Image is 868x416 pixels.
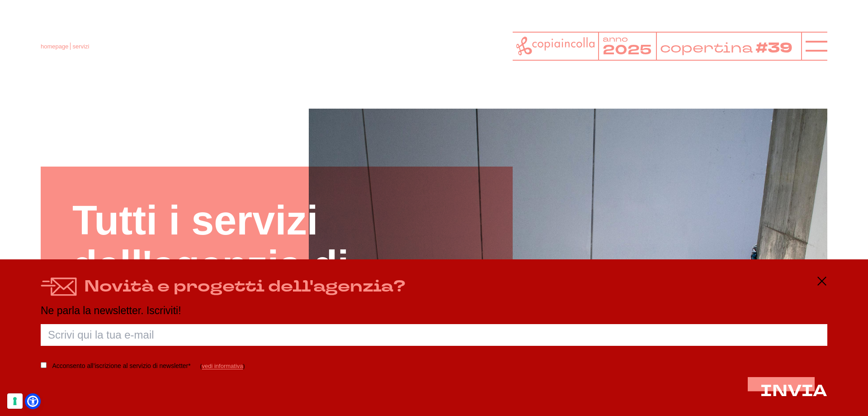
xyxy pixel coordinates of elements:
[72,198,481,333] h1: Tutti i servizi dell'agenzia di comunicazione
[52,360,190,372] label: Acconsento all’iscrizione al servizio di newsletter*
[72,43,89,50] span: servizi
[7,393,23,409] button: Le tue preferenze relative al consenso per le tecnologie di tracciamento
[27,396,38,407] a: Open Accessibility Menu
[200,363,245,369] span: ( )
[603,41,651,60] tspan: 2025
[41,43,68,50] a: homepage
[758,38,797,58] tspan: #39
[84,276,406,298] h4: Novità e progetti dell'agenzia?
[760,380,827,402] span: INVIA
[41,324,827,346] input: Scrivi qui la tua e-mail
[760,383,827,400] button: INVIA
[603,34,628,44] tspan: anno
[660,38,755,57] tspan: copertina
[202,363,243,369] a: vedi informativa
[41,305,827,316] p: Ne parla la newsletter. Iscriviti!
